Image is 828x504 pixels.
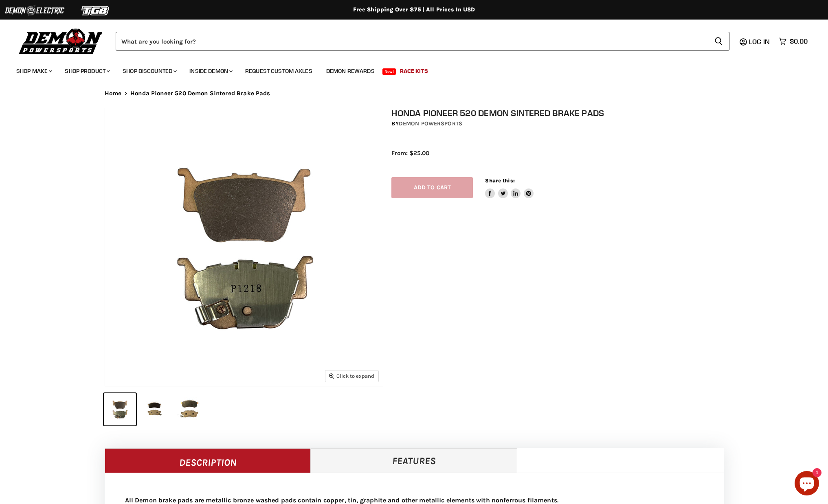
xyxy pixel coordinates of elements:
[391,108,732,118] h1: Honda Pioneer 520 Demon Sintered Brake Pads
[173,393,205,425] button: Honda Pioneer 520 Demon Sintered Brake Pads thumbnail
[4,3,65,18] img: Demon Electric Logo 2
[116,32,708,50] input: Search
[183,63,237,79] a: Inside Demon
[239,63,318,79] a: Request Custom Axles
[382,68,396,75] span: New!
[745,38,775,45] a: Log in
[16,26,105,55] img: Demon Powersports
[485,177,514,184] span: Share this:
[790,37,808,45] span: $0.00
[391,119,732,128] div: by
[10,59,806,79] ul: Main menu
[88,6,740,13] div: Free Shipping Over $75 | All Prices In USD
[391,149,429,157] span: From: $25.00
[59,63,115,79] a: Shop Product
[311,448,517,473] a: Features
[116,63,182,79] a: Shop Discounted
[394,63,434,79] a: Race Kits
[104,393,136,425] button: Honda Pioneer 520 Demon Sintered Brake Pads thumbnail
[105,448,311,473] a: Description
[485,177,534,199] aside: Share this:
[130,90,270,97] span: Honda Pioneer 520 Demon Sintered Brake Pads
[65,3,126,18] img: TGB Logo 2
[10,63,57,79] a: Shop Make
[399,120,462,127] a: Demon Powersports
[138,393,171,425] button: Honda Pioneer 520 Demon Sintered Brake Pads thumbnail
[792,471,821,497] inbox-online-store-chat: Shopify online store chat
[88,90,740,97] nav: Breadcrumbs
[105,90,122,97] a: Home
[105,108,383,386] img: Honda Pioneer 520 Demon Sintered Brake Pads
[116,32,729,50] form: Product
[749,37,770,46] span: Log in
[775,35,812,47] a: $0.00
[320,63,381,79] a: Demon Rewards
[329,373,374,379] span: Click to expand
[708,32,729,50] button: Search
[325,370,378,381] button: Click to expand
